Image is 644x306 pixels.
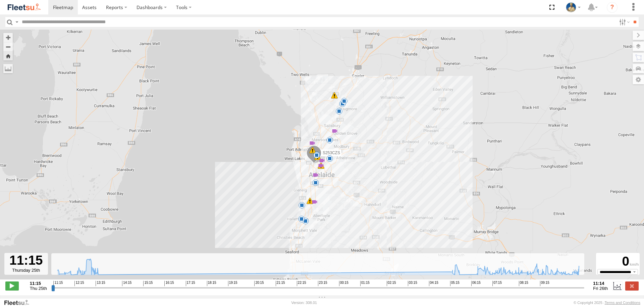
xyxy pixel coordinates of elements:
[276,281,285,286] span: 21:15
[30,281,47,286] strong: 11:15
[563,2,583,12] div: Matt Draper
[74,281,84,286] span: 12:15
[593,286,608,291] span: Fri 26th Sep 2025
[408,281,417,286] span: 03:15
[625,281,639,290] label: Close
[53,281,63,286] span: 11:15
[3,64,13,73] label: Measure
[164,281,174,286] span: 16:15
[323,150,340,155] span: S253CZS
[5,281,19,290] label: Play/Stop
[360,281,370,286] span: 01:15
[254,281,264,286] span: 20:15
[30,286,47,291] span: Thu 25th Sep 2025
[519,281,528,286] span: 08:15
[387,281,396,286] span: 02:15
[7,3,42,12] img: fleetsu-logo-horizontal.svg
[633,75,644,84] label: Map Settings
[186,281,195,286] span: 17:15
[605,301,640,305] a: Terms and Conditions
[207,281,216,286] span: 18:15
[429,281,438,286] span: 04:15
[3,33,13,42] button: Zoom in
[3,51,13,60] button: Zoom Home
[593,281,608,286] strong: 11:14
[450,281,460,286] span: 05:15
[339,281,348,286] span: 00:15
[307,198,313,204] div: 6
[312,179,319,186] div: 13
[122,281,131,286] span: 14:15
[3,42,13,51] button: Zoom out
[143,281,153,286] span: 15:15
[318,281,327,286] span: 23:15
[540,281,549,286] span: 09:15
[607,2,618,13] i: ?
[14,17,19,27] label: Search Query
[96,281,105,286] span: 13:15
[471,281,481,286] span: 06:15
[331,92,338,99] div: 5
[297,281,306,286] span: 22:15
[574,301,640,305] div: © Copyright 2025 -
[291,301,317,305] div: Version: 308.01
[228,281,237,286] span: 19:15
[616,17,631,27] label: Search Filter Options
[492,281,502,286] span: 07:15
[4,299,35,306] a: Visit our Website
[597,254,639,269] div: 0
